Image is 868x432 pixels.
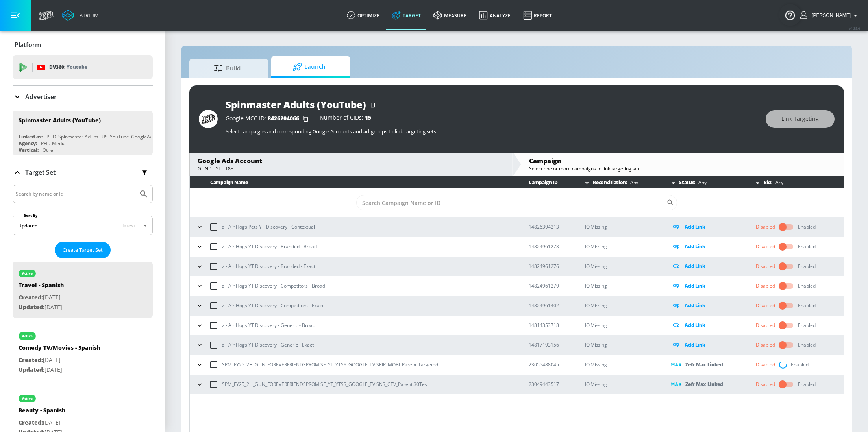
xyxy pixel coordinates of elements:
div: Comedy TV/Movies - Spanish [19,344,100,355]
div: Disabled [756,342,775,349]
div: Advertiser [13,86,153,108]
p: IO Missing [585,321,659,330]
div: Enabled [798,302,816,309]
div: Travel - Spanish [19,281,64,293]
p: z - Air Hogs Pets YT Discovery - Contextual [222,223,315,231]
p: z - Air Hogs YT Discovery - Branded - Broad [222,242,317,251]
div: Disabled [756,223,775,231]
p: SPM_FY25_2H_GUN_FOREVERFRIENDSPROMISE_YT_YTSS_GOOGLE_TVISNS_CTV_Parent:30Test [222,380,429,388]
div: Select one or more campaigns to link targeting set. [529,165,836,172]
a: Analyze [473,1,517,30]
p: DV360: [49,63,87,72]
p: Add Link [685,321,705,330]
p: SPM_FY25_2H_GUN_FOREVERFRIENDSPROMISE_YT_YTSS_GOOGLE_TVISKIP_MOBI_Parent-Targeted [222,360,438,369]
button: Open Resource Center [779,4,801,26]
p: Target Set [25,168,56,177]
p: IO Missing [585,380,659,389]
div: activeTravel - SpanishCreated:[DATE]Updated:[DATE] [13,262,153,318]
p: IO Missing [585,281,659,290]
span: v 4.28.0 [849,26,860,30]
p: 14824961402 [529,301,572,310]
p: Add Link [685,301,705,310]
p: Add Link [685,281,705,290]
div: Disabled [756,361,775,368]
p: IO Missing [585,301,659,310]
div: PHD Media [41,140,66,147]
p: [DATE] [19,303,64,312]
p: IO Missing [585,222,659,231]
div: activeComedy TV/Movies - SpanishCreated:[DATE]Updated:[DATE] [13,324,153,380]
p: Platform [15,41,41,49]
div: Linked as: [19,133,43,140]
div: Enabled [798,282,816,290]
div: PHD_Spinmaster Adults _US_YouTube_GoogleAds [46,133,155,140]
div: active [22,271,33,275]
div: Target Set [13,159,153,185]
div: Beauty - Spanish [19,406,65,418]
a: measure [427,1,473,30]
label: Sort By [22,213,39,218]
div: Agency: [19,140,37,147]
span: Updated: [19,303,44,311]
div: Spinmaster Adults (YouTube) [19,116,101,124]
span: login as: stephanie.wolklin@zefr.com [809,13,851,18]
div: Status: [667,176,743,188]
div: Spinmaster Adults (YouTube)Linked as:PHD_Spinmaster Adults _US_YouTube_GoogleAdsAgency:PHD MediaV... [13,111,153,155]
p: z - Air Hogs YT Discovery - Generic - Broad [222,321,315,329]
div: active [22,334,33,338]
button: Create Target Set [55,242,111,258]
div: Enabled [798,263,816,270]
p: Any [695,178,706,186]
p: z - Air Hogs YT Discovery - Generic - Exact [222,341,314,349]
div: Enabled [798,381,816,388]
span: Created: [19,356,43,364]
p: 14824961276 [529,262,572,270]
button: [PERSON_NAME] [800,11,860,20]
div: Add Link [671,222,743,231]
div: Campaign [529,157,836,165]
div: Platform [13,34,153,56]
p: z - Air Hogs YT Discovery - Competitors - Broad [222,282,325,290]
div: Enabled [798,223,816,231]
div: Add Link [671,301,743,310]
div: GUND - YT - 18+ [198,165,504,172]
a: Target [386,1,427,30]
a: Report [517,1,558,30]
p: 14817193156 [529,341,572,349]
p: Zefr Max Linked [685,380,723,389]
div: Google MCC ID: [226,115,312,123]
p: Youtube [67,63,87,71]
span: Build [197,59,257,78]
p: Any [627,178,638,186]
span: 15 [365,114,371,121]
span: latest [122,222,135,229]
div: Number of CIDs: [320,115,371,123]
span: 8426204066 [268,114,299,122]
p: Add Link [685,242,705,251]
div: Reconciliation: [581,176,659,188]
div: Search CID Name or Number [356,195,677,210]
p: 14824961273 [529,242,572,251]
p: z - Air Hogs YT Discovery - Branded - Exact [222,262,315,270]
div: Google Ads Account [198,157,504,165]
a: optimize [341,1,386,30]
div: Updated [18,222,37,229]
p: [DATE] [19,355,100,365]
p: Add Link [685,222,705,231]
div: Disabled [756,243,775,250]
span: Created: [19,419,43,426]
input: Search Campaign Name or ID [356,195,666,210]
p: [DATE] [19,418,65,428]
p: 23055488045 [529,360,572,369]
span: Updated: [19,366,44,373]
th: Campaign Name [190,176,516,188]
div: Enabled [798,322,816,329]
div: Add Link [671,321,743,330]
div: DV360: Youtube [13,55,153,79]
p: IO Missing [585,242,659,251]
div: Enabled [791,361,809,368]
div: Disabled [756,302,775,309]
